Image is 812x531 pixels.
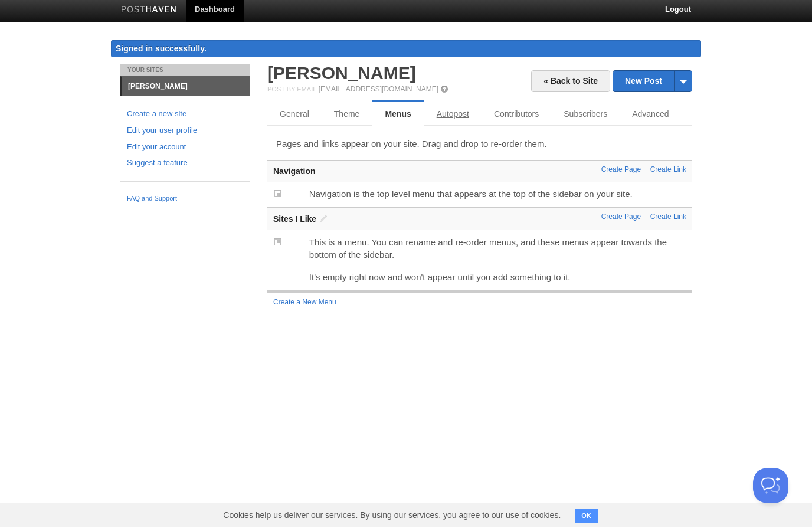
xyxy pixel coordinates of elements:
a: Create Page [601,169,641,178]
p: Pages and links appear on your site. Drag and drop to re-order them. [276,142,683,154]
div: Signed in successfully. [111,44,701,61]
a: Suggest a feature [127,161,243,173]
a: Create a new site [127,112,243,124]
iframe: Help Scout Beacon - Open [753,472,788,507]
a: Menus [372,106,424,130]
p: This is a menu. You can rename and re-order menus, and these menus appear towards the bottom of t... [309,240,686,265]
a: [PERSON_NAME] [122,81,250,100]
a: Create a New Menu [273,302,336,310]
a: FAQ and Support [127,198,243,208]
button: OK [575,513,598,527]
span: Cookies help us deliver our services. By using our services, you agree to our use of cookies. [211,507,572,531]
h3: Navigation [273,171,686,180]
a: Edit your user profile [127,129,243,141]
a: [PERSON_NAME] [267,67,416,87]
a: General [267,106,322,130]
a: Subscribers [551,106,620,130]
a: Edit your account [127,145,243,158]
a: Create Link [650,169,686,178]
a: Contributors [482,106,551,130]
span: Post by Email [267,90,316,97]
a: New Post [613,75,692,96]
a: « Back to Site [531,74,610,96]
p: Navigation is the top level menu that appears at the top of the sidebar on your site. [309,192,686,204]
img: Posthaven-bar [121,10,177,19]
a: Theme [322,106,372,130]
a: Advanced [620,106,681,130]
a: Create Link [650,217,686,225]
p: It's empty right now and won't appear until you add something to it. [309,275,686,287]
h3: Sites I Like [273,218,686,228]
li: Your Sites [120,68,250,80]
a: [EMAIL_ADDRESS][DOMAIN_NAME] [319,89,438,97]
a: Autopost [424,106,482,130]
a: Create Page [601,217,641,225]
